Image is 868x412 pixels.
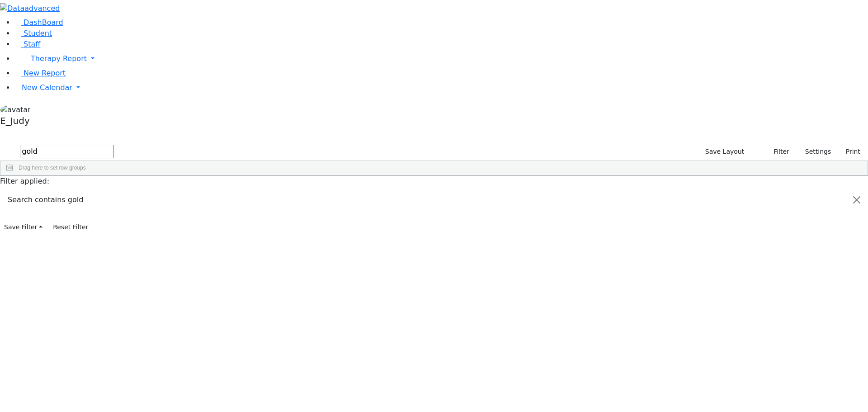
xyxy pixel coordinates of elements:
[31,54,87,63] span: Therapy Report
[835,145,864,159] button: Print
[24,18,63,27] span: DashBoard
[14,18,63,27] a: DashBoard
[22,83,72,92] span: New Calendar
[14,40,40,48] a: Staff
[24,29,52,38] span: Student
[24,40,40,48] span: Staff
[19,165,86,171] span: Drag here to set row groups
[49,220,92,234] button: Reset Filter
[846,187,868,213] button: Close
[14,50,868,68] a: Therapy Report
[701,145,748,159] button: Save Layout
[762,145,793,159] button: Filter
[24,69,66,77] span: New Report
[14,69,66,77] a: New Report
[14,79,868,97] a: New Calendar
[14,29,52,38] a: Student
[20,145,114,158] input: Search
[793,145,835,159] button: Settings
